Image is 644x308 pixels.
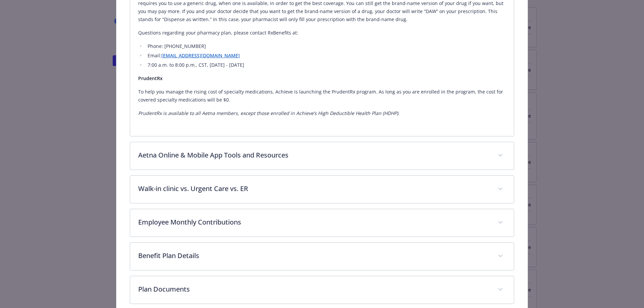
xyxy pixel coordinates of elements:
[161,52,240,59] a: [EMAIL_ADDRESS][DOMAIN_NAME]
[146,52,506,60] li: Email:
[138,251,490,261] p: Benefit Plan Details
[138,284,490,294] p: Plan Documents
[138,29,506,37] p: Questions regarding your pharmacy plan, please contact RxBenefits at:
[138,88,506,104] p: To help you manage the rising cost of specialty medications, Achieve is launching the PrudentRx p...
[138,217,490,227] p: Employee Monthly Contributions
[138,110,399,116] em: PrudentRx is available to all Aetna members, except those enrolled in Achieve’s High Deductible H...
[146,61,506,69] li: 7:00 a.m. to 8:00 p.m., CST, [DATE] - [DATE]
[130,243,514,270] div: Benefit Plan Details
[138,184,490,194] p: Walk-in clinic vs. Urgent Care vs. ER
[130,276,514,304] div: Plan Documents
[130,142,514,170] div: Aetna Online & Mobile App Tools and Resources
[138,75,163,81] strong: PrudentRx
[130,176,514,203] div: Walk-in clinic vs. Urgent Care vs. ER
[146,42,506,50] li: Phone: [PHONE_NUMBER]
[138,150,490,160] p: Aetna Online & Mobile App Tools and Resources
[130,209,514,237] div: Employee Monthly Contributions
